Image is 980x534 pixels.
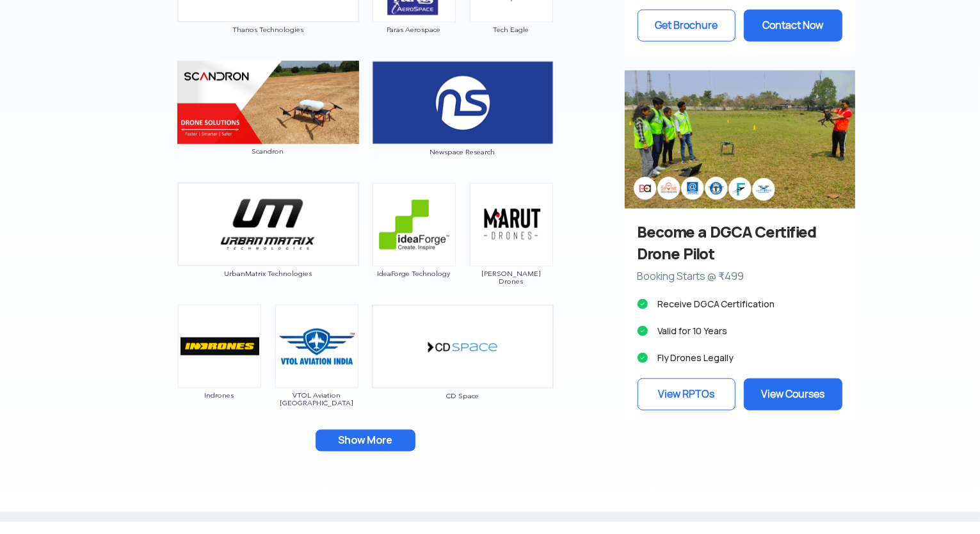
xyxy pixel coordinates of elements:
img: ic_urbanmatrix_double.png [177,182,359,266]
img: ic_vtolaviation.png [275,305,358,388]
a: UrbanMatrix Technologies [177,218,359,278]
img: ic_indrones.png [178,305,261,388]
a: IdeaForge Technology [372,218,456,277]
span: VTOL Aviation [GEOGRAPHIC_DATA] [275,391,359,407]
span: Thanos Technologies [177,26,359,33]
img: ic_cdspace_double.png [372,305,554,389]
img: bg_sideadtraining.png [625,70,855,208]
img: img_scandron_double.png [177,61,359,144]
span: UrbanMatrix Technologies [177,270,359,277]
img: ic_marutdrones.png [470,183,553,266]
span: CD Space [372,392,554,400]
a: VTOL Aviation [GEOGRAPHIC_DATA] [275,340,359,407]
a: View Courses [744,378,842,410]
a: View RPTOs [638,378,736,410]
button: Contact Now [744,10,842,42]
li: Valid for 10 Years [638,322,842,340]
h3: Become a DGCA Certified Drone Pilot [638,222,842,265]
li: Fly Drones Legally [638,349,842,367]
span: Tech Eagle [469,26,554,33]
span: Scandron [177,147,359,155]
img: ic_ideaforge.png [373,183,456,266]
a: Newspace Research [372,96,554,156]
button: Get Brochure [638,10,736,42]
span: Paras Aerospace [372,26,456,33]
p: Booking Starts @ ₹499 [638,268,842,285]
span: Newspace Research [372,148,554,156]
a: CD Space [372,340,554,400]
a: Scandron [177,96,359,155]
a: Indrones [177,340,262,399]
span: Indrones [177,391,262,399]
span: IdeaForge Technology [372,270,456,277]
li: Receive DGCA Certification [638,295,842,313]
span: [PERSON_NAME] Drones [469,270,554,285]
img: ic_newspace_double.png [372,61,554,145]
button: Show More [316,430,415,451]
